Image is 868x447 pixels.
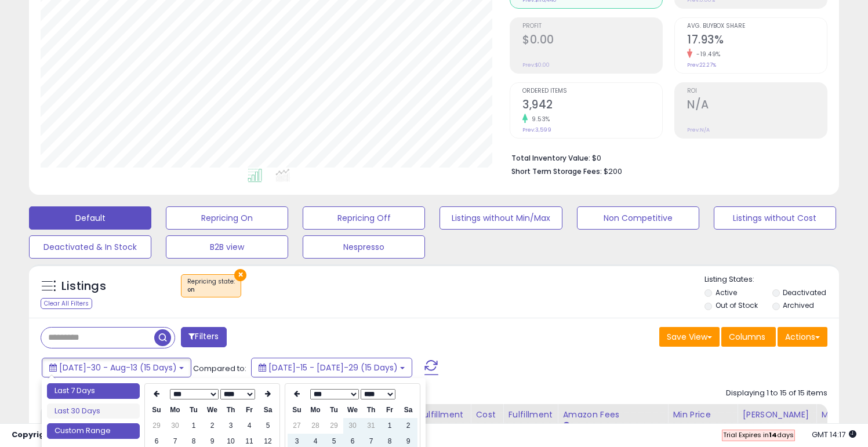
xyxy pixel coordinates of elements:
h5: Listings [61,278,106,295]
th: Mo [166,402,184,418]
label: Out of Stock [716,300,758,310]
td: 28 [306,418,325,434]
small: Prev: $0.00 [522,61,550,68]
td: 2 [399,418,417,434]
span: Ordered Items [522,88,662,95]
button: Deactivated & In Stock [29,235,151,259]
span: Repricing state : [187,277,235,295]
strong: Copyright [12,429,54,440]
td: 30 [166,418,184,434]
div: Fulfillment [419,409,466,421]
span: Profit [522,23,662,30]
div: Fulfillment Cost [508,409,553,433]
h2: $0.00 [522,33,662,49]
b: 14 [769,430,777,439]
div: Cost [475,409,498,421]
span: 2025-08-14 14:17 GMT [812,429,856,440]
th: Su [147,402,166,418]
th: Th [221,402,240,418]
th: We [343,402,362,418]
span: Avg. Buybox Share [687,23,827,30]
span: [DATE]-15 - [DATE]-29 (15 Days) [268,362,398,373]
b: Short Term Storage Fees: [511,166,602,176]
button: Repricing Off [303,206,425,230]
td: 5 [259,418,277,434]
td: 1 [380,418,399,434]
th: We [203,402,221,418]
button: B2B view [166,235,288,259]
td: 2 [203,418,221,434]
small: Prev: 3,599 [522,126,551,133]
p: Listing States: [704,274,839,285]
button: Repricing On [166,206,288,230]
li: Last 7 Days [47,383,140,399]
th: Tu [325,402,343,418]
small: 9.53% [528,115,550,123]
td: 4 [240,418,259,434]
button: Nespresso [303,235,425,259]
td: 31 [362,418,380,434]
td: 1 [184,418,203,434]
td: 29 [147,418,166,434]
button: Filters [181,327,226,347]
h2: N/A [687,98,827,114]
span: Trial Expires in days [723,430,794,439]
th: Sa [399,402,417,418]
td: 27 [288,418,306,434]
span: Compared to: [193,363,246,374]
li: Custom Range [47,423,140,439]
th: Fr [240,402,259,418]
b: Total Inventory Value: [511,153,590,163]
div: Min Price [673,409,732,421]
th: Th [362,402,380,418]
label: Deactivated [783,288,826,297]
div: Displaying 1 to 15 of 15 items [726,388,827,399]
button: Listings without Min/Max [440,206,562,230]
small: -19.49% [692,50,721,59]
div: on [187,286,235,294]
button: × [234,269,246,281]
span: ROI [687,88,827,95]
button: Default [29,206,151,230]
h2: 3,942 [522,98,662,114]
th: Fr [380,402,399,418]
small: Prev: 22.27% [687,61,716,68]
div: Amazon Fees [562,409,663,421]
td: 29 [325,418,343,434]
div: [PERSON_NAME] [742,409,811,421]
div: seller snap | | [12,430,201,441]
th: Mo [306,402,325,418]
span: Columns [729,331,765,343]
span: [DATE]-30 - Aug-13 (15 Days) [59,362,177,373]
li: Last 30 Days [47,404,140,419]
button: [DATE]-30 - Aug-13 (15 Days) [42,358,191,377]
li: $0 [511,150,819,164]
label: Active [716,288,737,297]
button: Non Competitive [577,206,699,230]
button: Save View [659,327,720,347]
button: Listings without Cost [714,206,836,230]
h2: 17.93% [687,33,827,49]
th: Sa [259,402,277,418]
label: Archived [783,300,814,310]
td: 30 [343,418,362,434]
small: Prev: N/A [687,126,710,133]
div: Clear All Filters [41,298,92,309]
th: Tu [184,402,203,418]
button: Columns [721,327,776,347]
button: Actions [778,327,827,347]
button: [DATE]-15 - [DATE]-29 (15 Days) [251,358,412,377]
td: 3 [221,418,240,434]
span: $200 [604,166,622,177]
th: Su [288,402,306,418]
